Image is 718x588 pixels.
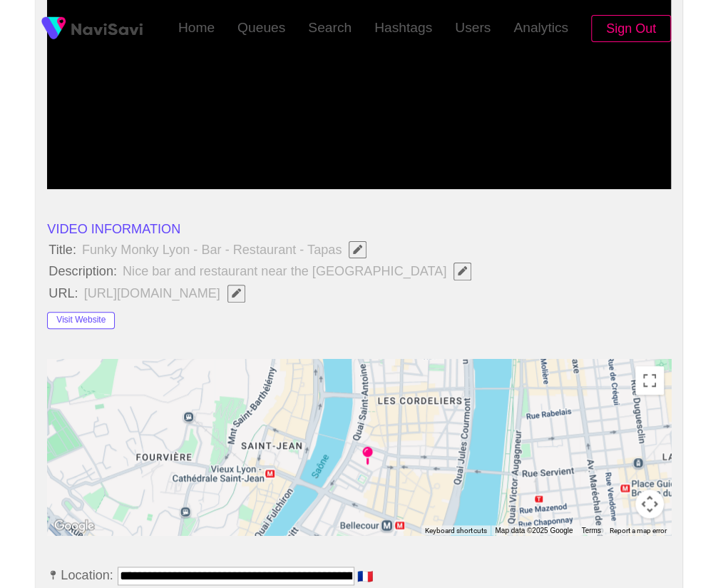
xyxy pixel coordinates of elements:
li: VIDEO INFORMATION [47,221,670,238]
span: [URL][DOMAIN_NAME] [83,283,254,304]
span: Map data ©2025 Google [495,527,573,534]
button: Edit Field [227,285,245,303]
span: Nice bar and restaurant near the [GEOGRAPHIC_DATA] [121,261,480,282]
span: Title: [47,243,78,258]
span: 🇫🇷 [356,570,375,583]
button: Edit Field [349,241,366,259]
span: Funky Monky Lyon - Bar - Restaurant - Tapas [81,240,375,260]
span: URL: [47,286,79,301]
span: Description: [47,264,118,279]
img: Google [51,517,98,535]
button: Keyboard shortcuts [425,526,486,536]
button: Sign Out [591,15,671,43]
span: Edit Field [230,288,242,298]
span: Edit Field [456,266,468,275]
span: Edit Field [352,245,364,254]
img: fireSpot [36,11,71,46]
a: Report a map error [610,527,667,534]
a: Open this area in Google Maps (opens a new window) [51,517,98,535]
span: Location: [47,568,115,583]
img: fireSpot [71,21,143,36]
button: Map camera controls [635,490,664,518]
a: Visit Website [47,311,115,325]
button: Edit Field [453,263,471,280]
button: Visit Website [47,312,115,329]
button: Toggle fullscreen view [635,366,664,395]
a: Terms (opens in new tab) [581,527,600,534]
